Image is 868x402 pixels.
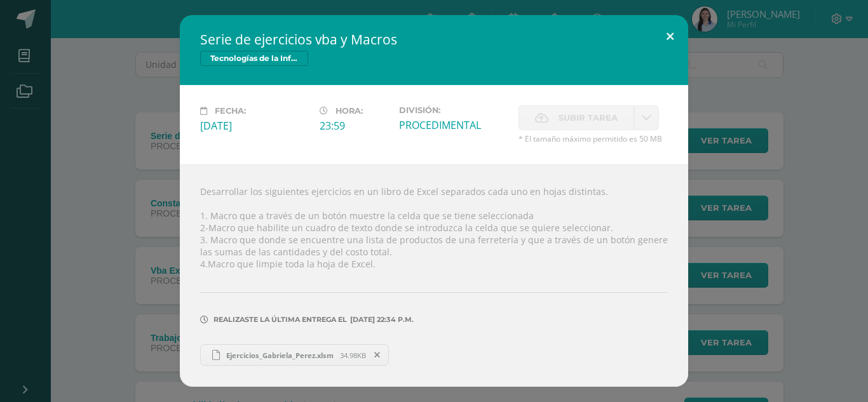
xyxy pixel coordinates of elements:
[340,351,366,360] span: 34.98KB
[320,119,389,133] div: 23:59
[336,106,363,116] span: Hora:
[200,30,668,48] h2: Serie de ejercicios vba y Macros
[652,15,688,58] button: Close (Esc)
[220,351,340,360] span: Ejercicios_Gabriela_Perez.xlsm
[180,164,688,387] div: Desarrollar los siguientes ejercicios en un libro de Excel separados cada uno en hojas distintas....
[347,319,414,320] span: [DATE] 22:34 p.m.
[200,344,389,366] a: Ejercicios_Gabriela_Perez.xlsm 34.98KB
[399,118,508,132] div: PROCEDIMENTAL
[200,51,308,66] span: Tecnologías de la Información y Comunicación 5
[200,119,309,133] div: [DATE]
[215,106,246,116] span: Fecha:
[519,105,634,130] label: La fecha de entrega ha expirado
[214,315,347,324] span: Realizaste la última entrega el
[367,348,388,362] span: Remover entrega
[519,133,668,144] span: * El tamaño máximo permitido es 50 MB
[399,105,508,115] label: División:
[634,105,659,130] a: La fecha de entrega ha expirado
[559,106,618,130] span: Subir tarea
